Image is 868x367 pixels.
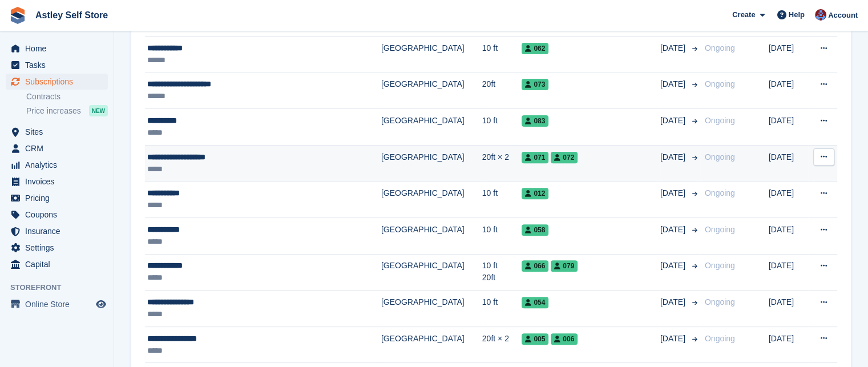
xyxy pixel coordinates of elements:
[6,124,108,140] a: menu
[6,41,108,57] a: menu
[769,182,808,218] td: [DATE]
[6,74,108,90] a: menu
[26,106,81,116] span: Price increases
[660,187,688,199] span: [DATE]
[522,152,548,163] span: 071
[381,145,482,182] td: [GEOGRAPHIC_DATA]
[789,9,805,21] span: Help
[522,43,548,54] span: 062
[6,240,108,256] a: menu
[25,57,94,73] span: Tasks
[705,261,735,270] span: Ongoing
[25,256,94,272] span: Capital
[381,291,482,327] td: [GEOGRAPHIC_DATA]
[25,207,94,223] span: Coupons
[482,72,522,109] td: 20ft
[6,207,108,223] a: menu
[705,188,735,197] span: Ongoing
[94,297,108,311] a: Preview store
[660,151,688,163] span: [DATE]
[482,326,522,363] td: 20ft × 2
[705,152,735,162] span: Ongoing
[6,174,108,189] a: menu
[551,260,578,272] span: 079
[6,157,108,173] a: menu
[769,109,808,146] td: [DATE]
[6,190,108,206] a: menu
[482,109,522,146] td: 10 ft
[815,9,826,21] img: David Parkinson
[25,140,94,156] span: CRM
[10,282,114,293] span: Storefront
[522,260,548,272] span: 066
[381,72,482,109] td: [GEOGRAPHIC_DATA]
[381,182,482,218] td: [GEOGRAPHIC_DATA]
[522,333,548,345] span: 005
[705,225,735,234] span: Ongoing
[25,223,94,239] span: Insurance
[769,36,808,72] td: [DATE]
[482,182,522,218] td: 10 ft
[381,36,482,72] td: [GEOGRAPHIC_DATA]
[660,260,688,272] span: [DATE]
[705,116,735,125] span: Ongoing
[25,296,94,312] span: Online Store
[769,254,808,291] td: [DATE]
[732,9,755,21] span: Create
[522,297,548,308] span: 054
[705,43,735,53] span: Ongoing
[6,223,108,239] a: menu
[89,105,108,116] div: NEW
[381,326,482,363] td: [GEOGRAPHIC_DATA]
[26,91,108,102] a: Contracts
[522,188,548,199] span: 012
[660,115,688,127] span: [DATE]
[660,42,688,54] span: [DATE]
[6,140,108,156] a: menu
[6,57,108,73] a: menu
[551,152,578,163] span: 072
[381,109,482,146] td: [GEOGRAPHIC_DATA]
[482,217,522,254] td: 10 ft
[482,291,522,327] td: 10 ft
[769,217,808,254] td: [DATE]
[828,10,858,21] span: Account
[25,124,94,140] span: Sites
[482,254,522,291] td: 10 ft 20ft
[26,104,108,117] a: Price increases NEW
[769,291,808,327] td: [DATE]
[482,36,522,72] td: 10 ft
[25,240,94,256] span: Settings
[769,145,808,182] td: [DATE]
[25,190,94,206] span: Pricing
[522,224,548,236] span: 058
[551,333,578,345] span: 006
[660,296,688,308] span: [DATE]
[381,254,482,291] td: [GEOGRAPHIC_DATA]
[9,7,26,24] img: stora-icon-8386f47178a22dfd0bd8f6a31ec36ba5ce8667c1dd55bd0f319d3a0aa187defe.svg
[381,217,482,254] td: [GEOGRAPHIC_DATA]
[705,297,735,306] span: Ongoing
[25,41,94,57] span: Home
[25,174,94,189] span: Invoices
[522,79,548,90] span: 073
[705,79,735,88] span: Ongoing
[6,256,108,272] a: menu
[31,6,112,25] a: Astley Self Store
[769,326,808,363] td: [DATE]
[705,334,735,343] span: Ongoing
[660,333,688,345] span: [DATE]
[522,115,548,127] span: 083
[660,78,688,90] span: [DATE]
[769,72,808,109] td: [DATE]
[25,74,94,90] span: Subscriptions
[25,157,94,173] span: Analytics
[6,296,108,312] a: menu
[482,145,522,182] td: 20ft × 2
[660,224,688,236] span: [DATE]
